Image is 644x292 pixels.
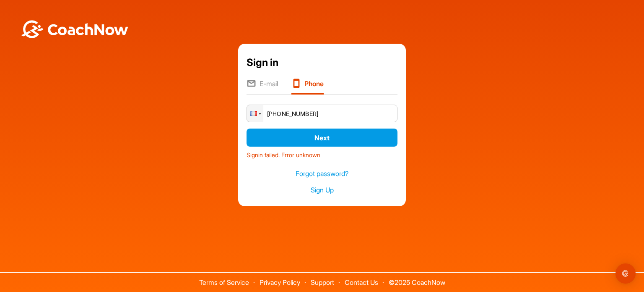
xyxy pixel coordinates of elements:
[345,278,378,287] a: Contact Us
[384,273,449,286] span: © 2025 CoachNow
[247,129,397,147] button: Next
[247,55,397,70] div: Sign in
[20,20,129,38] img: BwLJSsUCoWCh5upNqxVrqldRgqLPVwmV24tXu5FoVAoFEpwwqQ3VIfuoInZCoVCoTD4vwADAC3ZFMkVEQFDAAAAAElFTkSuQmCC
[247,79,278,95] li: E-mail
[311,278,334,287] a: Support
[247,105,397,122] input: 1 (702) 123-4567
[247,147,397,159] div: Signin failed. Error unknown
[291,79,324,95] li: Phone
[247,169,397,179] a: Forgot password?
[199,278,249,287] a: Terms of Service
[247,185,397,195] a: Sign Up
[260,278,300,287] a: Privacy Policy
[615,263,636,284] div: Open Intercom Messenger
[247,105,263,122] div: France: + 33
